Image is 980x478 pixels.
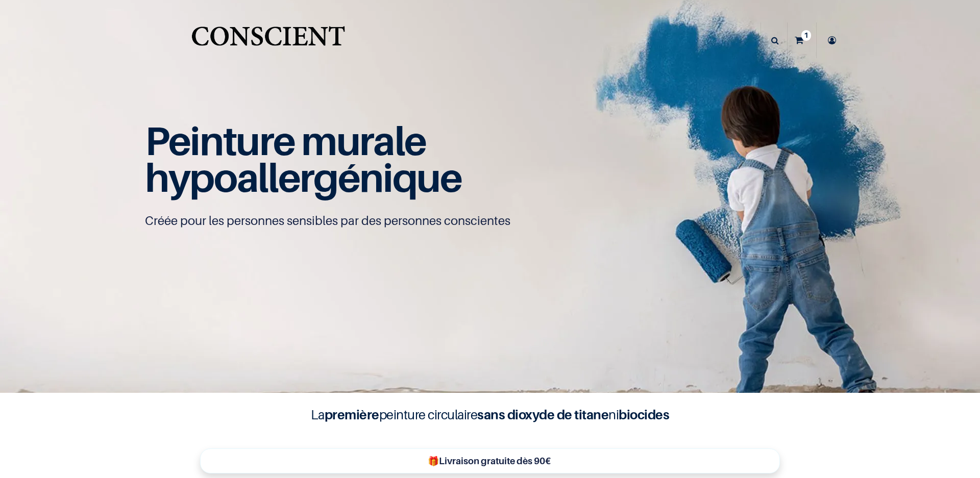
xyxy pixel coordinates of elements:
sup: 1 [801,30,811,40]
span: hypoallergénique [145,154,462,201]
span: Peinture murale [145,117,426,164]
img: Conscient [189,20,347,61]
a: 1 [788,22,816,58]
p: Créée pour les personnes sensibles par des personnes conscientes [145,213,835,229]
b: première [325,407,379,422]
b: 🎁Livraison gratuite dès 90€ [428,456,551,466]
a: Logo of Conscient [189,20,347,61]
b: sans dioxyde de titane [477,407,608,422]
b: biocides [619,407,669,422]
h4: La peinture circulaire ni [286,405,694,424]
